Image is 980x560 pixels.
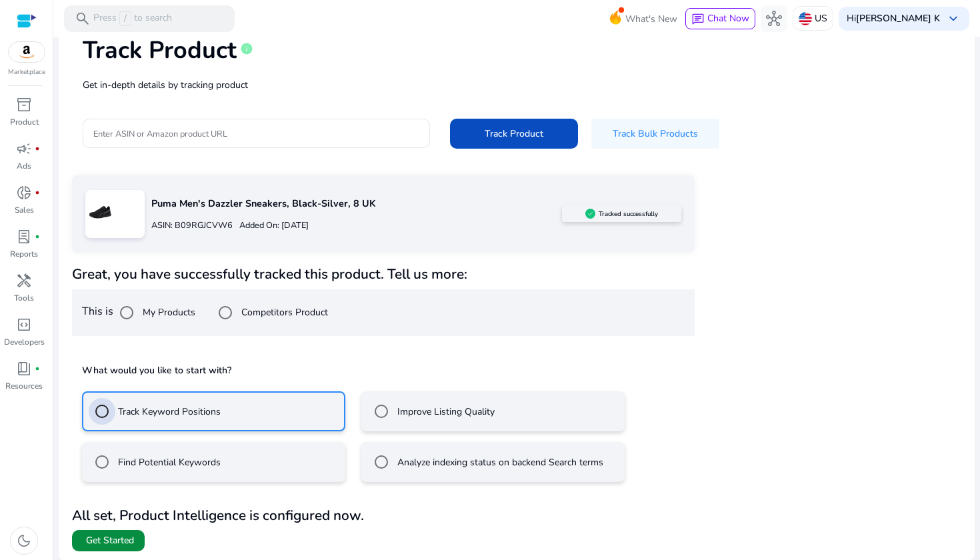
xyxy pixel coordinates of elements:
[799,12,812,25] img: us.svg
[82,364,685,377] h5: What would you like to start with?
[685,8,755,29] button: chatChat Now
[151,219,233,232] p: ASIN: B09RGJCVW6
[115,405,221,419] label: Track Keyword Positions
[395,405,495,419] label: Improve Listing Quality
[599,210,658,218] h5: Tracked successfully
[10,248,38,260] p: Reports
[707,12,749,25] span: Chat Now
[115,455,221,469] label: Find Potential Keywords
[35,190,40,195] span: fiber_manual_record
[83,36,237,65] h1: Track Product
[691,13,705,26] span: chat
[395,455,603,469] label: Analyze indexing status on backend Search terms
[16,533,32,549] span: dark_mode
[16,317,32,333] span: code_blocks
[151,197,562,211] p: Puma Men's Dazzler Sneakers, Black-Silver, 8 UK
[239,305,328,319] label: Competitors Product
[945,11,961,27] span: keyboard_arrow_down
[613,127,698,141] span: Track Bulk Products
[83,78,951,92] p: Get in-depth details by tracking product
[35,234,40,239] span: fiber_manual_record
[15,204,34,216] p: Sales
[16,97,32,113] span: inventory_2
[9,42,45,62] img: amazon.svg
[75,11,91,27] span: search
[450,119,578,149] button: Track Product
[72,289,695,336] div: This is
[591,119,719,149] button: Track Bulk Products
[5,380,43,392] p: Resources
[4,336,45,348] p: Developers
[847,14,940,23] p: Hi
[72,530,145,551] button: Get Started
[16,229,32,245] span: lab_profile
[17,160,31,172] p: Ads
[240,42,253,55] span: info
[233,219,309,232] p: Added On: [DATE]
[761,5,787,32] button: hub
[815,7,827,30] p: US
[766,11,782,27] span: hub
[625,7,677,31] span: What's New
[14,292,34,304] p: Tools
[856,12,940,25] b: [PERSON_NAME] K
[119,11,131,26] span: /
[35,366,40,371] span: fiber_manual_record
[93,11,172,26] p: Press to search
[8,67,45,77] p: Marketplace
[485,127,543,141] span: Track Product
[16,141,32,157] span: campaign
[85,197,115,227] img: 51GOpp8rAJL.jpg
[72,506,364,525] b: All set, Product Intelligence is configured now.
[35,146,40,151] span: fiber_manual_record
[10,116,39,128] p: Product
[16,185,32,201] span: donut_small
[16,273,32,289] span: handyman
[140,305,195,319] label: My Products
[16,361,32,377] span: book_4
[86,534,134,547] span: Get Started
[72,266,695,283] h4: Great, you have successfully tracked this product. Tell us more:
[585,209,595,219] img: sellerapp_active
